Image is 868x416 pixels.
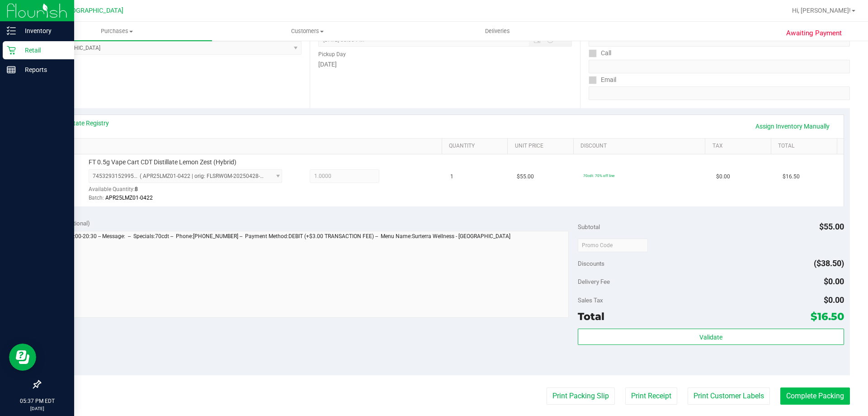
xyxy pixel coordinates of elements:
span: $16.50 [811,310,844,323]
span: $0.00 [824,277,844,286]
span: Batch: [89,195,104,201]
button: Print Receipt [625,387,677,405]
a: View State Registry [55,119,109,128]
span: Sales Tax [578,296,603,304]
a: Assign Inventory Manually [750,119,835,134]
p: Retail [16,45,70,56]
a: Purchases [22,22,212,41]
span: $16.50 [783,172,800,181]
span: APR25LMZ01-0422 [105,195,153,201]
span: $55.00 [819,222,844,231]
button: Print Packing Slip [547,387,615,405]
button: Validate [578,329,844,345]
span: $0.00 [716,172,730,181]
label: Call [589,47,611,60]
span: 70cdt: 70% off line [583,173,614,178]
a: Total [778,143,833,150]
a: SKU [53,143,438,150]
p: [DATE] [4,405,70,412]
span: Awaiting Payment [786,28,842,38]
label: Email [589,73,616,86]
span: [GEOGRAPHIC_DATA] [61,7,123,14]
div: [DATE] [318,60,571,69]
a: Unit Price [515,143,570,150]
span: FT 0.5g Vape Cart CDT Distillate Lemon Zest (Hybrid) [89,158,236,167]
a: Customers [212,22,402,41]
a: Quantity [449,143,504,150]
span: Customers [212,27,402,35]
span: Subtotal [578,223,600,230]
span: 8 [135,186,138,192]
label: Pickup Day [318,50,346,58]
span: Discounts [578,255,604,272]
input: Format: (999) 999-9999 [589,60,850,73]
span: Purchases [22,27,212,35]
iframe: Resource center [9,344,36,371]
inline-svg: Inventory [7,26,16,35]
span: $0.00 [824,295,844,305]
span: Hi, [PERSON_NAME]! [792,7,851,14]
a: Tax [712,143,768,150]
a: Discount [580,143,702,150]
div: Available Quantity: [89,183,292,201]
p: Inventory [16,25,70,36]
span: 1 [450,172,453,181]
button: Complete Packing [780,387,850,405]
p: Reports [16,64,70,75]
button: Print Customer Labels [688,387,770,405]
span: Total [578,310,604,323]
span: Validate [699,334,722,341]
span: ($38.50) [814,258,844,268]
input: Promo Code [578,239,648,252]
inline-svg: Retail [7,46,16,55]
span: Delivery Fee [578,278,610,285]
inline-svg: Reports [7,65,16,74]
span: $55.00 [517,172,534,181]
p: 05:37 PM EDT [4,397,70,405]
